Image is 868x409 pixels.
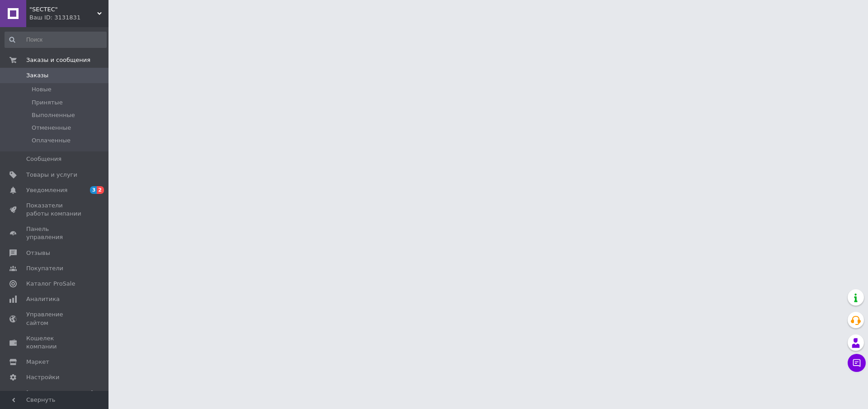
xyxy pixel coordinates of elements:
[32,136,71,145] span: Оплаченные
[97,186,104,194] span: 2
[5,32,107,48] input: Поиск
[26,155,61,163] span: Сообщения
[26,71,48,80] span: Заказы
[32,99,63,107] span: Принятые
[90,186,97,194] span: 3
[29,14,108,22] div: Ваш ID: 3131831
[26,358,49,366] span: Маркет
[26,295,60,303] span: Аналитика
[26,264,63,273] span: Покупатели
[26,310,84,327] span: Управление сайтом
[26,225,84,241] span: Панель управления
[26,280,75,288] span: Каталог ProSale
[32,111,75,119] span: Выполненные
[26,202,84,218] span: Показатели работы компании
[26,249,50,257] span: Отзывы
[32,124,71,132] span: Отмененные
[29,5,97,14] span: "SECTEC"
[848,354,866,372] button: Чат с покупателем
[26,186,67,194] span: Уведомления
[26,334,84,351] span: Кошелек компании
[26,56,90,64] span: Заказы и сообщения
[32,85,52,94] span: Новые
[26,373,59,381] span: Настройки
[26,171,77,179] span: Товары и услуги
